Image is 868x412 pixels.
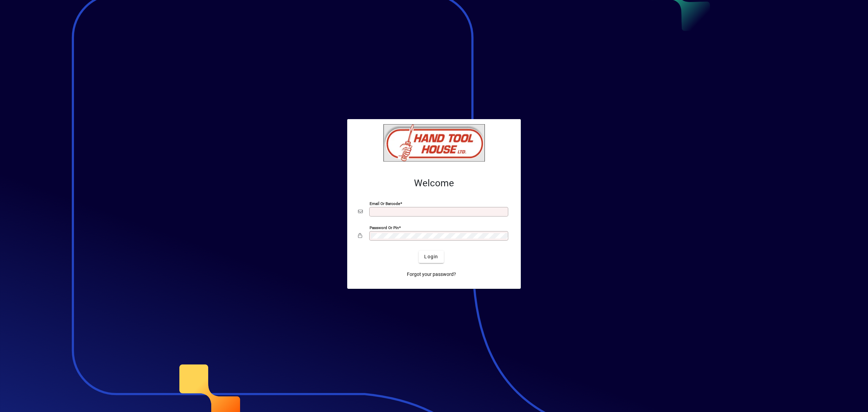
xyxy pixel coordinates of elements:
button: Login [419,251,443,263]
span: Forgot your password? [407,271,456,278]
mat-label: Password or Pin [370,225,399,230]
span: Login [424,253,438,260]
mat-label: Email or Barcode [370,201,400,206]
a: Forgot your password? [404,268,459,281]
h2: Welcome [358,177,510,189]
